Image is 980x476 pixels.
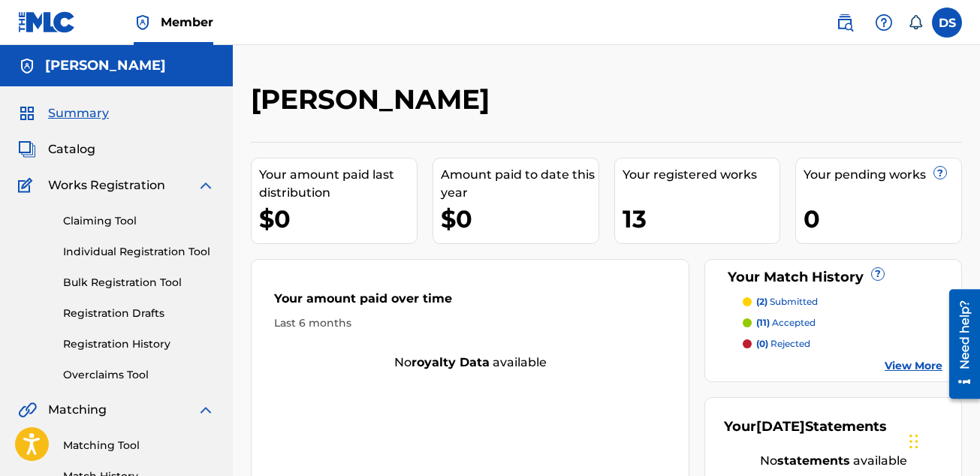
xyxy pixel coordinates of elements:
img: Matching [18,401,37,419]
strong: statements [777,453,850,468]
div: 0 [804,202,961,236]
img: expand [197,401,215,419]
span: (2) [756,296,767,307]
a: Individual Registration Tool [63,244,215,260]
div: Your Match History [724,267,942,288]
h5: David Stoltenberg [45,57,166,74]
h2: [PERSON_NAME] [251,83,497,116]
div: Amount paid to date this year [441,166,599,202]
img: Catalog [18,140,36,158]
div: Help [869,8,899,38]
img: search [836,14,854,32]
img: Accounts [18,57,36,75]
img: Summary [18,104,36,122]
div: $0 [259,202,417,236]
div: Your Statements [724,417,887,437]
iframe: Resource Center [938,284,980,405]
img: help [875,14,893,32]
a: Bulk Registration Tool [63,275,215,291]
a: Registration History [63,336,215,352]
div: Drag [909,419,918,464]
p: submitted [756,295,818,309]
img: expand [197,176,215,194]
a: Matching Tool [63,438,215,453]
span: Summary [48,104,109,122]
a: View More [885,358,942,374]
a: Claiming Tool [63,213,215,229]
span: ? [934,167,946,179]
strong: royalty data [412,355,490,369]
div: Your amount paid over time [274,290,666,315]
img: Works Registration [18,176,38,194]
span: [DATE] [756,418,805,435]
div: $0 [441,202,599,236]
p: rejected [756,337,810,351]
span: ? [872,268,884,280]
img: MLC Logo [18,11,76,33]
a: Registration Drafts [63,306,215,321]
div: 13 [623,202,780,236]
div: Last 6 months [274,315,666,331]
div: Your pending works [804,166,961,184]
iframe: Chat Widget [905,404,980,476]
div: No available [724,452,942,470]
div: No available [252,354,689,372]
span: Works Registration [48,176,165,194]
a: Public Search [830,8,860,38]
div: Your registered works [623,166,780,184]
img: Top Rightsholder [134,14,152,32]
a: (2) submitted [743,295,942,309]
p: accepted [756,316,816,330]
span: Member [161,14,213,31]
div: User Menu [932,8,962,38]
a: (0) rejected [743,337,942,351]
span: Catalog [48,140,95,158]
a: SummarySummary [18,104,109,122]
div: Your amount paid last distribution [259,166,417,202]
a: CatalogCatalog [18,140,95,158]
span: Matching [48,401,107,419]
div: Notifications [908,15,923,30]
span: (11) [756,317,770,328]
a: (11) accepted [743,316,942,330]
span: (0) [756,338,768,349]
a: Overclaims Tool [63,367,215,383]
